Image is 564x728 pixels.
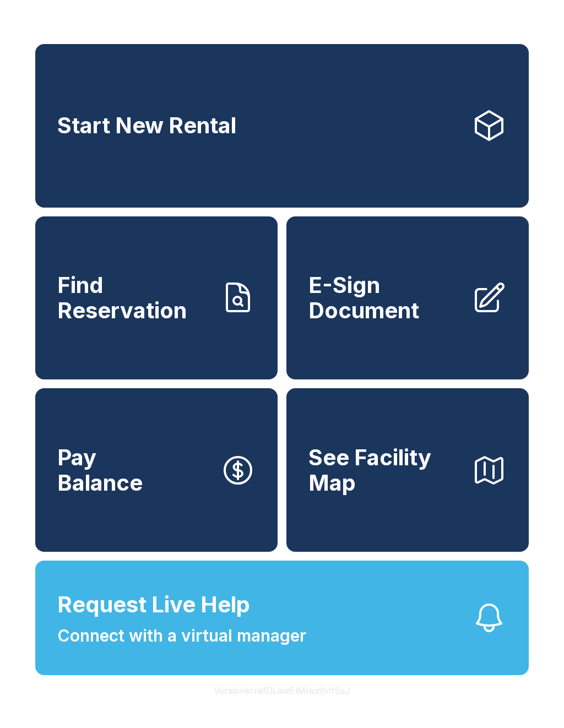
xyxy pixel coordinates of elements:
[308,273,463,323] span: E-Sign Document
[57,445,143,495] span: Pay Balance
[35,388,278,552] button: PayBalance
[35,44,529,208] a: Start New Rental
[35,561,529,675] button: Request Live HelpConnect with a virtual manager
[35,216,278,380] a: Find Reservation
[286,388,529,552] button: See Facility Map
[57,623,306,648] span: Connect with a virtual manager
[57,273,211,323] span: Find Reservation
[286,216,529,380] a: E-Sign Document
[308,445,463,495] span: See Facility Map
[57,113,236,138] span: Start New Rental
[57,588,250,621] span: Request Live Help
[205,675,359,706] button: VersionkrrefDLawElMlwz8nfSsJ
